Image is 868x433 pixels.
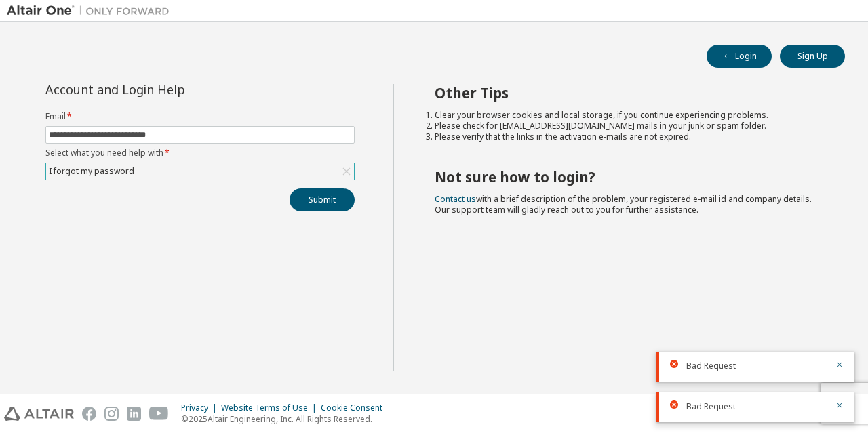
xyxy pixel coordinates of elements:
div: Account and Login Help [45,84,293,95]
div: Cookie Consent [321,403,391,413]
div: I forgot my password [46,163,354,180]
li: Clear your browser cookies and local storage, if you continue experiencing problems. [435,110,821,121]
div: I forgot my password [47,164,136,179]
span: Bad Request [686,401,736,412]
img: linkedin.svg [127,407,141,421]
button: Submit [290,188,355,211]
img: altair_logo.svg [4,407,74,421]
li: Please verify that the links in the activation e-mails are not expired. [435,131,821,142]
h2: Not sure how to login? [435,168,821,186]
span: Bad Request [686,360,736,371]
button: Login [707,45,772,68]
label: Email [45,111,355,122]
span: with a brief description of the problem, your registered e-mail id and company details. Our suppo... [435,193,812,215]
a: Contact us [435,193,476,205]
div: Website Terms of Use [221,403,321,413]
h2: Other Tips [435,84,821,102]
img: youtube.svg [149,407,169,421]
label: Select what you need help with [45,148,355,159]
button: Sign Up [780,45,845,68]
div: Privacy [181,403,221,413]
img: Altair One [7,4,176,18]
p: © 2025 Altair Engineering, Inc. All Rights Reserved. [181,413,391,425]
img: instagram.svg [104,407,119,421]
li: Please check for [EMAIL_ADDRESS][DOMAIN_NAME] mails in your junk or spam folder. [435,121,821,131]
img: facebook.svg [82,407,96,421]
